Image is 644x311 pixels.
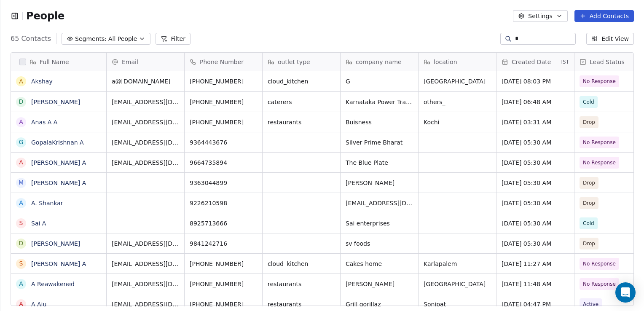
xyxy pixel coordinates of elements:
[583,77,616,86] span: No Response
[424,300,491,308] span: Sonipat
[502,77,569,86] span: [DATE] 08:03 PM
[434,58,457,66] span: location
[190,260,257,268] span: [PHONE_NUMBER]
[31,139,84,146] a: GopalaKrishnan A
[190,158,257,167] span: 9664735894
[424,98,491,106] span: others_
[19,279,23,288] div: A
[278,58,310,66] span: outlet type
[502,199,569,207] span: [DATE] 05:30 AM
[190,300,257,308] span: [PHONE_NUMBER]
[107,53,184,71] div: Email
[31,240,80,247] a: [PERSON_NAME]
[190,138,257,147] span: 9364443676
[19,158,23,167] div: A
[31,159,86,166] a: [PERSON_NAME] A
[424,77,491,86] span: [GEOGRAPHIC_DATA]
[19,138,24,147] div: G
[19,77,23,86] div: A
[11,34,51,44] span: 65 Contacts
[502,300,569,308] span: [DATE] 04:47 PM
[346,219,413,228] span: Sai enterprises
[112,260,179,268] span: [EMAIL_ADDRESS][DOMAIN_NAME]
[31,78,53,85] a: Akshay
[419,53,496,71] div: location
[356,58,402,66] span: company name
[583,280,616,288] span: No Response
[346,179,413,187] span: [PERSON_NAME]
[19,97,24,106] div: D
[190,77,257,86] span: [PHONE_NUMBER]
[583,179,595,187] span: Drop
[75,35,107,43] span: Segments:
[346,300,413,308] span: Grill gorillaz
[341,53,418,71] div: company name
[31,200,63,206] a: A. Shankar
[31,180,86,186] a: [PERSON_NAME] A
[346,118,413,126] span: Buisness
[112,118,179,126] span: [EMAIL_ADDRESS][DOMAIN_NAME]
[263,53,340,71] div: outlet type
[424,260,491,268] span: Karlapalem
[268,280,335,288] span: restaurants
[346,98,413,106] span: Karnataka Power Transmission Corporation
[583,239,595,248] span: Drop
[19,259,23,268] div: S
[19,198,23,207] div: A
[561,59,569,65] span: IST
[31,281,75,287] a: A Reawakened
[346,199,413,207] span: [EMAIL_ADDRESS][DOMAIN_NAME]
[512,58,551,66] span: Created Date
[502,98,569,106] span: [DATE] 06:48 AM
[502,239,569,248] span: [DATE] 05:30 AM
[590,58,625,66] span: Lead Status
[11,71,107,306] div: grid
[31,260,86,267] a: [PERSON_NAME] A
[583,219,594,228] span: Cold
[190,239,257,248] span: 9841242716
[31,119,57,126] a: Anas A A
[346,138,413,147] span: Silver Prime Bharat
[502,219,569,228] span: [DATE] 05:30 AM
[19,178,24,187] div: M
[185,53,262,71] div: Phone Number
[112,77,179,86] span: a@[DOMAIN_NAME]
[108,35,137,43] span: All People
[190,280,257,288] span: [PHONE_NUMBER]
[583,158,616,167] span: No Response
[112,300,179,308] span: [EMAIL_ADDRESS][DOMAIN_NAME]
[190,118,257,126] span: [PHONE_NUMBER]
[513,10,567,22] button: Settings
[346,280,413,288] span: [PERSON_NAME]
[586,33,634,45] button: Edit View
[190,98,257,106] span: [PHONE_NUMBER]
[268,300,335,308] span: restaurants
[112,158,179,167] span: [EMAIL_ADDRESS][DOMAIN_NAME]
[268,98,335,106] span: caterers
[502,260,569,268] span: [DATE] 11:27 AM
[424,280,491,288] span: [GEOGRAPHIC_DATA]
[583,138,616,147] span: No Response
[19,300,23,308] div: A
[200,58,244,66] span: Phone Number
[190,219,257,228] span: 8925713666
[583,260,616,268] span: No Response
[19,219,23,228] div: S
[156,33,191,45] button: Filter
[615,282,636,303] div: Open Intercom Messenger
[502,118,569,126] span: [DATE] 03:31 AM
[496,53,574,71] div: Created DateIST
[112,98,179,106] span: [EMAIL_ADDRESS][DOMAIN_NAME]
[40,58,69,66] span: Full Name
[122,58,138,66] span: Email
[19,239,24,248] div: D
[583,300,598,308] span: Active
[502,280,569,288] span: [DATE] 11:48 AM
[31,301,46,308] a: A Aju
[31,99,80,105] a: [PERSON_NAME]
[502,158,569,167] span: [DATE] 05:30 AM
[190,199,257,207] span: 9226210598
[583,98,594,106] span: Cold
[346,260,413,268] span: Cakes home
[268,260,335,268] span: cloud_kitchen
